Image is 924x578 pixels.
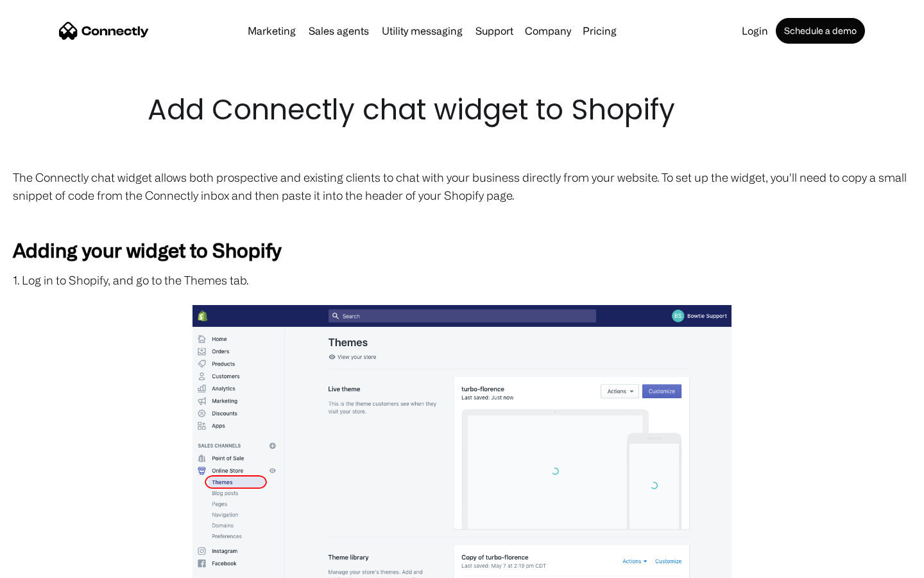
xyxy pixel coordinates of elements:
[470,26,518,36] a: Support
[13,168,911,204] p: The Connectly chat widget allows both prospective and existing clients to chat with your business...
[13,271,911,289] p: 1. Log in to Shopify, and go to the Themes tab.
[243,26,301,36] a: Marketing
[26,556,77,574] ul: Language list
[148,90,776,130] h1: Add Connectly chat widget to Shopify
[13,556,77,574] aside: Language selected: English
[737,26,773,36] a: Login
[577,26,622,36] a: Pricing
[13,239,281,261] strong: Adding your widget to Shopify
[776,18,865,44] a: Schedule a demo
[304,26,374,36] a: Sales agents
[377,26,468,36] a: Utility messaging
[525,22,571,40] div: Company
